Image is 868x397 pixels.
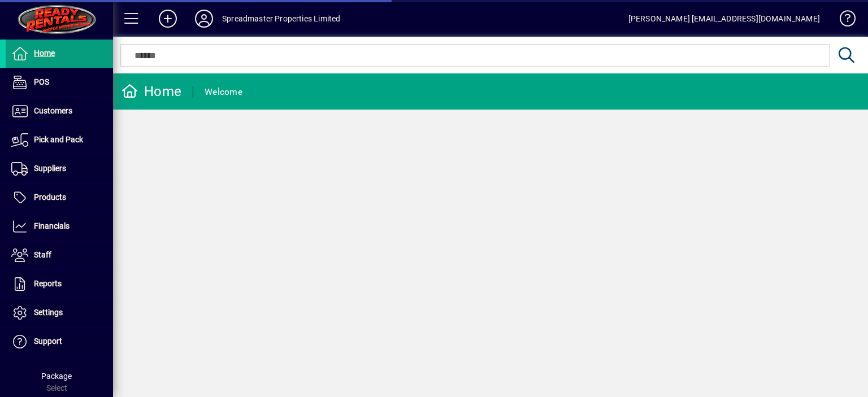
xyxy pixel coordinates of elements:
[6,155,113,183] a: Suppliers
[6,270,113,298] a: Reports
[34,193,66,202] span: Products
[6,299,113,327] a: Settings
[34,135,83,144] span: Pick and Pack
[6,97,113,125] a: Customers
[6,328,113,356] a: Support
[205,83,242,101] div: Welcome
[628,10,820,28] div: [PERSON_NAME] [EMAIL_ADDRESS][DOMAIN_NAME]
[6,184,113,212] a: Products
[34,250,51,259] span: Staff
[6,68,113,97] a: POS
[150,8,186,29] button: Add
[34,279,62,288] span: Reports
[34,77,49,86] span: POS
[6,241,113,269] a: Staff
[222,10,340,28] div: Spreadmaster Properties Limited
[186,8,222,29] button: Profile
[34,337,62,346] span: Support
[34,106,72,115] span: Customers
[831,2,854,39] a: Knowledge Base
[34,308,63,317] span: Settings
[121,82,181,101] div: Home
[6,126,113,154] a: Pick and Pack
[34,221,70,230] span: Financials
[41,372,72,381] span: Package
[34,49,55,58] span: Home
[6,212,113,241] a: Financials
[34,164,66,173] span: Suppliers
